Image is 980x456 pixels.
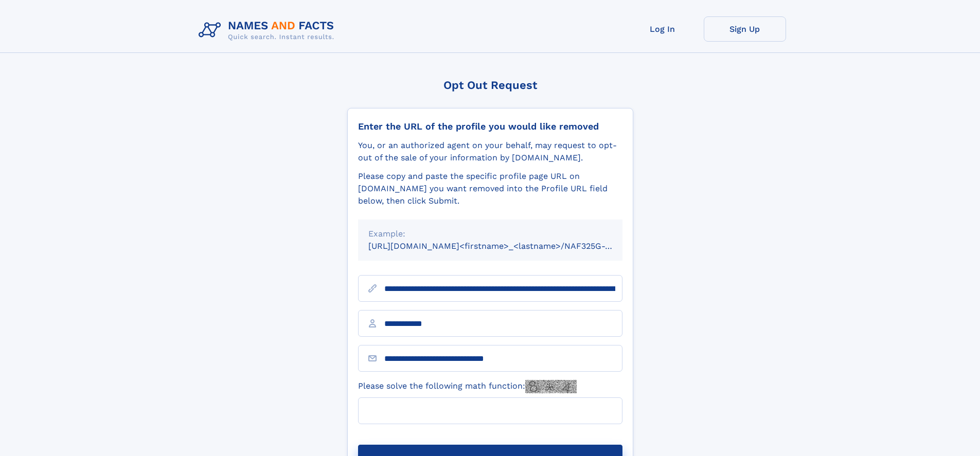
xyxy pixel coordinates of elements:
div: Enter the URL of the profile you would like removed [358,121,622,132]
div: You, or an authorized agent on your behalf, may request to opt-out of the sale of your informatio... [358,139,622,164]
div: Opt Out Request [347,79,633,92]
a: Sign Up [704,16,786,42]
small: [URL][DOMAIN_NAME]<firstname>_<lastname>/NAF325G-xxxxxxxx [368,241,642,251]
img: Logo Names and Facts [194,16,343,44]
div: Example: [368,228,612,240]
label: Please solve the following math function: [358,380,577,393]
div: Please copy and paste the specific profile page URL on [DOMAIN_NAME] you want removed into the Pr... [358,170,622,207]
a: Log In [621,16,704,42]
